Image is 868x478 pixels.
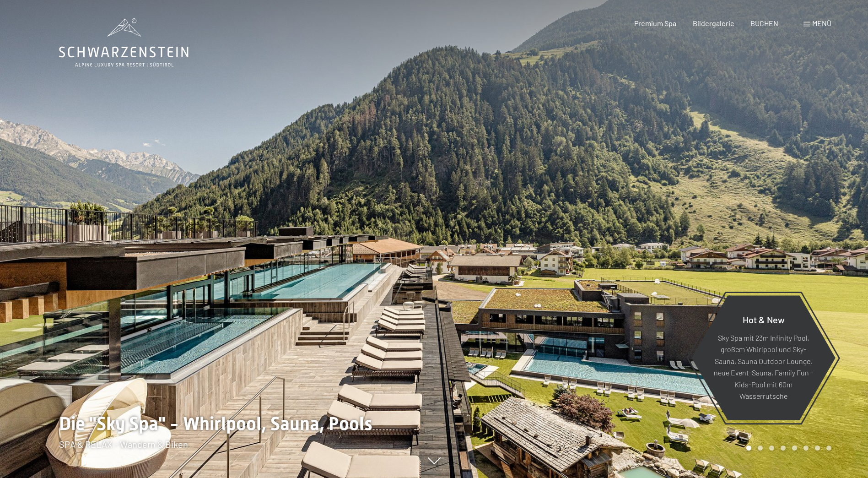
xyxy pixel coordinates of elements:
span: Menü [812,19,831,27]
a: BUCHEN [750,19,778,27]
span: Hot & New [743,314,785,325]
a: Bildergalerie [693,19,734,27]
a: Premium Spa [634,19,676,27]
div: Carousel Page 8 [826,445,831,451]
div: Carousel Page 4 [781,445,786,451]
p: Sky Spa mit 23m Infinity Pool, großem Whirlpool und Sky-Sauna, Sauna Outdoor Lounge, neue Event-S... [714,331,813,402]
div: Carousel Page 1 (Current Slide) [746,445,751,451]
div: Carousel Page 5 [792,445,797,451]
a: Hot & New Sky Spa mit 23m Infinity Pool, großem Whirlpool und Sky-Sauna, Sauna Outdoor Lounge, ne... [691,295,836,421]
div: Carousel Page 7 [815,445,820,451]
div: Carousel Page 6 [803,445,809,451]
div: Carousel Page 3 [769,445,774,451]
div: Carousel Pagination [743,445,831,451]
div: Carousel Page 2 [758,445,763,451]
